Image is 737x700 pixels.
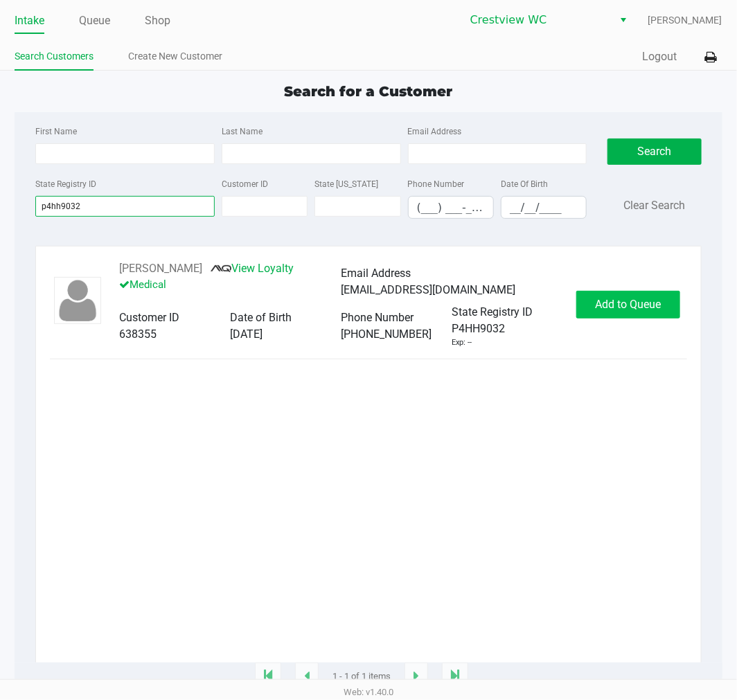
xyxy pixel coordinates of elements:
[408,125,462,138] label: Email Address
[576,291,680,318] button: Add to Queue
[344,687,393,697] span: Web: v1.40.0
[230,327,263,341] span: [DATE]
[15,11,44,30] a: Intake
[341,327,432,341] span: [PHONE_NUMBER]
[452,321,505,337] span: P4HH9032
[332,670,391,683] span: 1 - 1 of 1 items
[452,337,472,349] div: Exp: --
[295,663,319,690] app-submit-button: Previous
[614,8,634,33] button: Select
[119,277,341,293] p: Medical
[624,197,686,214] button: Clear Search
[405,663,428,690] app-submit-button: Next
[341,283,515,296] span: [EMAIL_ADDRESS][DOMAIN_NAME]
[648,13,722,28] span: [PERSON_NAME]
[35,178,96,190] label: State Registry ID
[595,298,661,311] span: Add to Queue
[119,327,157,341] span: 638355
[341,311,414,324] span: Phone Number
[501,196,587,219] kendo-maskedtextbox: Format: MM/DD/YYYY
[15,48,94,65] a: Search Customers
[341,267,411,280] span: Email Address
[230,311,292,324] span: Date of Birth
[501,197,586,218] input: Format: MM/DD/YYYY
[501,178,548,190] label: Date Of Birth
[643,48,677,65] button: Logout
[35,125,77,138] label: First Name
[408,196,494,219] kendo-maskedtextbox: Format: (999) 999-9999
[119,260,202,277] button: See customer info
[442,663,468,690] app-submit-button: Move to last page
[285,83,453,100] span: Search for a Customer
[255,663,281,690] app-submit-button: Move to first page
[452,305,533,318] span: State Registry ID
[409,197,493,218] input: Format: (999) 999-9999
[607,138,701,165] button: Search
[145,11,170,30] a: Shop
[408,178,465,190] label: Phone Number
[222,125,263,138] label: Last Name
[211,262,294,275] a: View Loyalty
[314,178,378,190] label: State [US_STATE]
[79,11,110,30] a: Queue
[128,48,222,65] a: Create New Customer
[119,311,179,324] span: Customer ID
[470,12,605,28] span: Crestview WC
[222,178,268,190] label: Customer ID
